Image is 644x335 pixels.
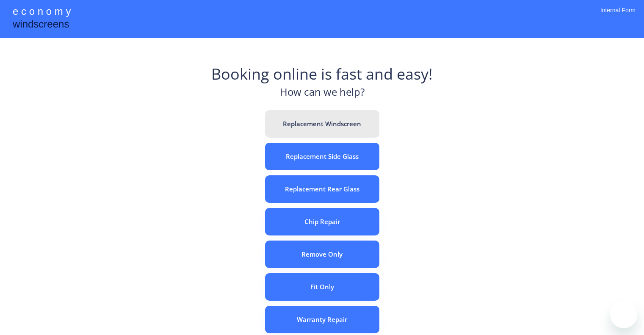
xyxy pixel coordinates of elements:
[600,6,636,25] div: Internal Form
[265,175,379,203] button: Replacement Rear Glass
[13,4,71,20] div: e c o n o m y
[265,241,379,268] button: Remove Only
[265,273,379,301] button: Fit Only
[265,306,379,333] button: Warranty Repair
[265,143,379,170] button: Replacement Side Glass
[265,110,379,138] button: Replacement Windscreen
[13,17,69,33] div: windscreens
[610,301,637,328] iframe: Button to launch messaging window
[280,85,365,104] div: How can we help?
[265,208,379,235] button: Chip Repair
[211,64,433,85] div: Booking online is fast and easy!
